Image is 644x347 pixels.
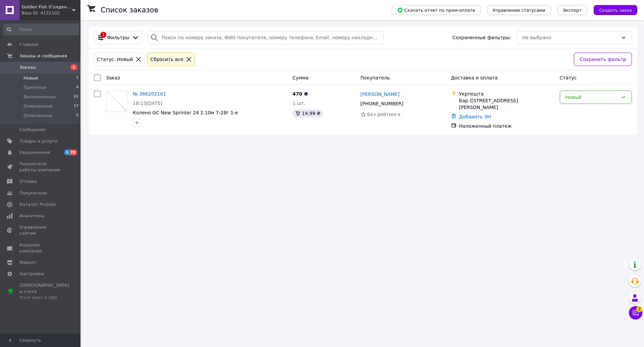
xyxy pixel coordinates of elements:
[3,23,79,36] input: Поиск
[594,5,637,15] button: Создать заказ
[19,42,38,48] span: Главная
[452,34,511,41] span: Сохраненные фильтры:
[23,75,38,81] span: Новые
[96,56,134,63] div: Статус: Новый
[397,7,475,13] span: Скачать отчет по пром-оплате
[361,91,399,98] a: [PERSON_NAME]
[19,150,50,156] span: Уведомления
[392,5,481,15] button: Скачать отчет по пром-оплате
[19,190,47,196] span: Покупатели
[19,64,36,70] span: Заказы
[23,113,52,119] span: Оплаченные
[148,31,384,44] input: Поиск по номеру заказа, ФИО покупателя, номеру телефона, Email, номеру накладной
[149,56,184,63] div: Сбросить все
[19,161,62,173] span: Показатели работы компании
[629,306,642,320] button: Чат с покупателем2
[522,34,618,41] div: Не выбрано
[19,259,37,266] span: Маркет
[19,178,37,184] span: Отзывы
[292,75,309,80] span: Сумма
[367,112,400,117] span: Без рейтинга
[107,34,129,41] span: Фильтры
[101,6,158,14] h1: Список заказов
[133,110,238,115] a: Колено GC New Sprinter 24 2.10м 7-28г 1-е
[599,8,632,13] span: Создать заказ
[636,306,642,312] span: 2
[19,213,44,219] span: Аналитика
[19,282,69,301] span: [DEMOGRAPHIC_DATA] и счета
[587,7,637,12] a: Создать заказ
[563,8,582,13] span: Экспорт
[23,103,53,109] span: Отмененные
[361,75,390,80] span: Покупатель
[19,201,56,208] span: Каталог ProSale
[74,94,78,100] span: 61
[292,91,308,97] span: 470 ₴
[19,295,69,301] div: Prom микс 6 000
[459,97,554,111] div: Бар ([STREET_ADDRESS][PERSON_NAME]
[76,113,78,119] span: 0
[133,101,162,106] span: 18:13[DATE]
[566,94,618,101] div: Новый
[359,99,405,108] div: [PHONE_NUMBER]
[69,150,77,155] span: 78
[19,224,62,236] span: Управление сайтом
[22,4,72,10] span: Golden Fish (Голден Фиш)
[106,91,127,112] a: Фото товару
[133,91,166,97] a: № 366202161
[580,56,626,63] span: Сохранить фильтр
[19,53,67,59] span: Заказы и сообщения
[557,5,587,15] button: Экспорт
[487,5,551,15] button: Управление статусами
[19,271,44,277] span: Настройки
[459,91,554,97] div: Укрпошта
[574,53,632,66] button: Сохранить фильтр
[19,127,46,133] span: Сообщения
[106,75,120,80] span: Заказ
[76,84,78,91] span: 4
[23,94,56,100] span: Выполненные
[459,123,554,129] div: Наложенный платеж
[493,8,545,13] span: Управление статусами
[451,75,498,80] span: Доставка и оплата
[292,109,323,117] div: 14.99 ₴
[292,101,306,106] span: 1 шт.
[74,103,78,109] span: 17
[19,242,62,254] span: Кошелек компании
[459,114,491,119] a: Добавить ЭН
[70,64,77,70] span: 1
[560,75,577,80] span: Статус
[22,10,80,16] div: Ваш ID: 4131102
[19,138,57,144] span: Товары и услуги
[64,150,69,155] span: 3
[23,84,47,91] span: Принятые
[106,91,127,112] img: Фото товару
[76,75,78,81] span: 1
